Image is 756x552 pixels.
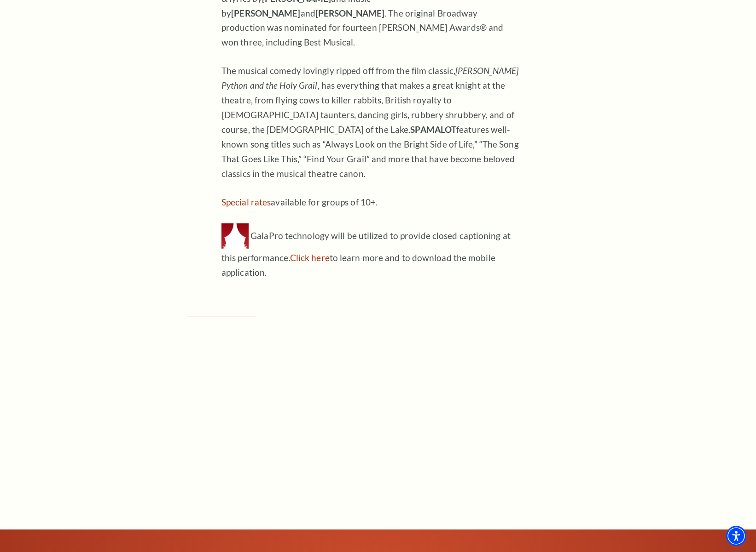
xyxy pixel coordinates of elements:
div: Accessibility Menu [726,526,746,546]
a: Click here to learn more and to download the mobile application - open in a new tab [290,252,330,263]
img: GalaPro technology will be utilized to provide closed captioning at this performance. [221,223,249,250]
strong: SPAMALOT [410,124,456,135]
iframe: open-spotify [187,330,569,492]
p: available for groups of 10+. [221,195,521,210]
a: Special rates [221,197,271,207]
strong: [PERSON_NAME] [315,8,384,18]
p: GalaPro technology will be utilized to provide closed captioning at this performance. to learn mo... [221,223,521,280]
p: The musical comedy lovingly ripped off from the film classic, , has everything that makes a great... [221,63,521,181]
strong: [PERSON_NAME] [231,8,300,18]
